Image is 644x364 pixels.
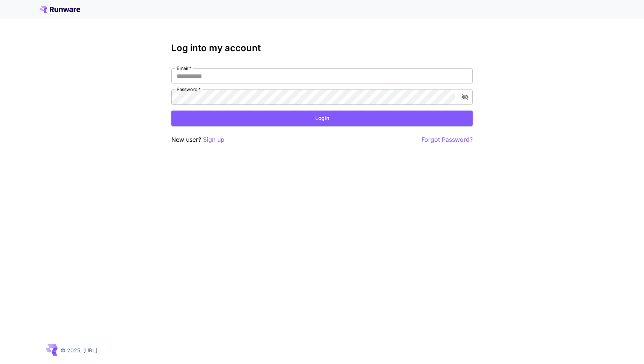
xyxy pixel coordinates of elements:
[171,135,224,144] p: New user?
[203,135,224,144] button: Sign up
[177,65,191,71] label: Email
[171,43,473,53] h3: Log into my account
[171,111,473,126] button: Login
[458,90,472,104] button: toggle password visibility
[177,86,201,93] label: Password
[421,135,473,144] button: Forgot Password?
[61,346,97,354] p: © 2025, [URL]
